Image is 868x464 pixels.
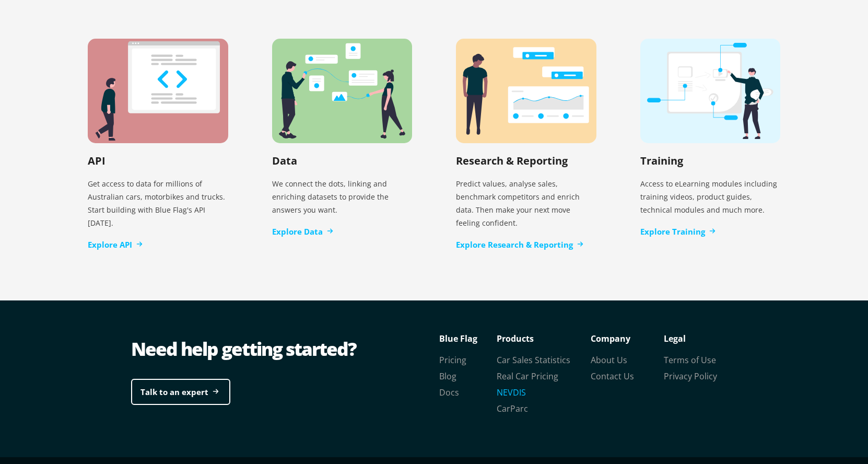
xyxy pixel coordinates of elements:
[456,154,568,168] h2: Research & Reporting
[272,226,333,238] a: Explore Data
[497,331,591,346] p: Products
[591,354,627,366] a: About Us
[131,379,230,405] a: Talk to an expert
[664,331,737,346] p: Legal
[664,354,716,366] a: Terms of Use
[497,387,526,398] a: NEVDIS
[88,154,105,168] h2: API
[640,154,683,168] h2: Training
[591,331,664,346] p: Company
[664,370,717,382] a: Privacy Policy
[131,336,434,362] div: Need help getting started?
[439,331,497,346] p: Blue Flag
[439,354,466,366] a: Pricing
[88,239,143,251] a: Explore API
[272,154,297,168] h2: Data
[497,354,570,366] a: Car Sales Statistics
[591,370,634,382] a: Contact Us
[272,173,413,221] p: We connect the dots, linking and enriching datasets to provide the answers you want.
[497,370,558,382] a: Real Car Pricing
[456,239,583,251] a: Explore Research & Reporting
[640,173,781,221] p: Access to eLearning modules including training videos, product guides, technical modules and much...
[640,226,715,238] a: Explore Training
[439,370,456,382] a: Blog
[497,403,528,414] a: CarParc
[456,173,596,234] p: Predict values, analyse sales, benchmark competitors and enrich data. Then make your next move fe...
[88,173,228,234] p: Get access to data for millions of Australian cars, motorbikes and trucks. Start building with Bl...
[439,387,459,398] a: Docs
